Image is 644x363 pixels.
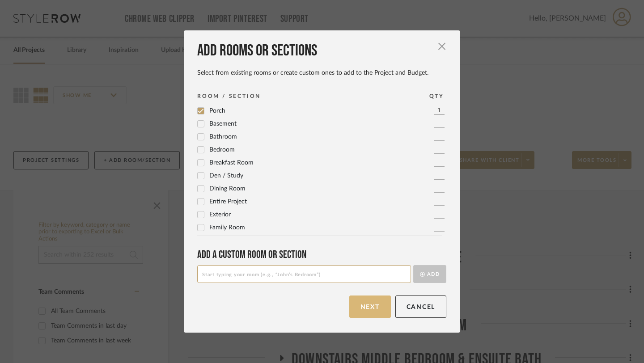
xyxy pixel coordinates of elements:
[197,92,261,101] div: ROOM / SECTION
[209,160,254,166] span: Breakfast Room
[209,147,235,153] span: Bedroom
[395,295,447,318] button: Cancel
[197,41,446,61] div: Add rooms or sections
[413,265,446,283] button: Add
[197,69,446,77] div: Select from existing rooms or create custom ones to add to the Project and Budget.
[349,295,391,318] button: Next
[433,38,451,55] button: Close
[209,134,237,140] span: Bathroom
[209,186,246,192] span: Dining Room
[429,92,444,101] div: QTY
[209,224,245,231] span: Family Room
[197,248,446,261] div: Add a Custom room or Section
[209,173,243,179] span: Den / Study
[209,198,247,205] span: Entire Project
[209,108,225,114] span: Porch
[209,211,231,218] span: Exterior
[209,121,237,127] span: Basement
[197,265,411,283] input: Start typing your room (e.g., “John’s Bedroom”)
